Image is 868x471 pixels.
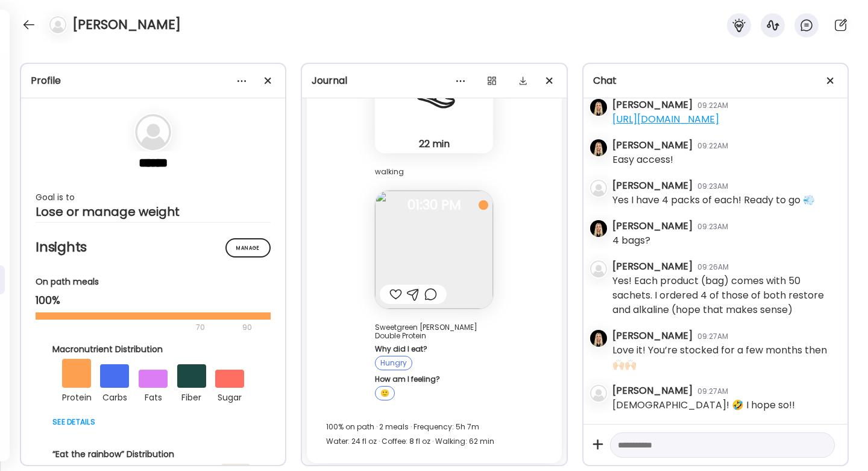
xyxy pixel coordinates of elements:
[100,388,129,405] div: carbs
[612,343,838,372] div: Love it! You’re stocked for a few months then 🙌🏻🙌🏻
[52,343,254,356] div: Macronutrient Distribution
[375,200,493,210] span: 01:30 PM
[375,375,493,384] div: How am I feeling?
[177,388,206,405] div: fiber
[52,448,254,461] div: “Eat the rainbow” Distribution
[590,261,607,277] img: bg-avatar-default.svg
[241,320,253,335] div: 90
[697,181,728,192] div: 09:23AM
[612,193,815,207] div: Yes I have 4 packs of each! Ready to go 💨
[31,74,275,88] div: Profile
[375,345,493,353] div: Why did I eat?
[612,219,693,233] div: [PERSON_NAME]
[62,388,91,405] div: protein
[590,139,607,156] img: avatars%2FjlNN0kMHCRdt7bMPFXEL6fHpLhl1
[612,98,693,112] div: [PERSON_NAME]
[312,74,556,88] div: Journal
[697,262,729,273] div: 09:26AM
[697,141,728,151] div: 09:22AM
[593,74,838,88] div: Chat
[697,386,728,397] div: 09:27AM
[326,420,542,449] div: 100% on path · 2 meals · Frequency: 5h 7m Water: 24 fl oz · Coffee: 8 fl oz · Walking: 62 min
[380,138,488,150] div: 22 min
[49,16,66,33] img: bg-avatar-default.svg
[612,153,673,167] div: Easy access!
[612,259,693,274] div: [PERSON_NAME]
[612,112,719,126] a: [URL][DOMAIN_NAME]
[375,323,493,340] div: Sweetgreen [PERSON_NAME] Double Protein
[612,274,838,317] div: Yes! Each product (bag) comes with 50 sachets. I ordered 4 of those of both restore and alkaline ...
[590,330,607,347] img: avatars%2FjlNN0kMHCRdt7bMPFXEL6fHpLhl1
[590,385,607,402] img: bg-avatar-default.svg
[612,384,693,398] div: [PERSON_NAME]
[697,331,728,342] div: 09:27AM
[612,138,693,153] div: [PERSON_NAME]
[612,233,650,248] div: 4 bags?
[139,388,168,405] div: fats
[375,191,493,309] img: images%2Ft0EnwwffnOcB3duC6sqD6H8N0873%2FWfbpcD0AJ1P9Rgqn1Pk7%2FQA5K6MJ8MqkL5t70fLYR_240
[36,190,271,204] div: Goal is to
[36,204,271,219] div: Lose or manage weight
[375,356,412,370] div: Hungry
[590,180,607,197] img: bg-avatar-default.svg
[590,220,607,237] img: avatars%2FjlNN0kMHCRdt7bMPFXEL6fHpLhl1
[612,179,693,193] div: [PERSON_NAME]
[375,168,493,176] div: walking
[612,329,693,343] div: [PERSON_NAME]
[590,99,607,116] img: avatars%2FjlNN0kMHCRdt7bMPFXEL6fHpLhl1
[225,238,271,258] div: Manage
[375,386,395,400] div: 🙂
[36,238,271,256] h2: Insights
[135,114,171,150] img: bg-avatar-default.svg
[215,388,244,405] div: sugar
[612,398,795,413] div: [DEMOGRAPHIC_DATA]! 🤣 I hope so!!
[36,320,239,335] div: 70
[36,276,271,288] div: On path meals
[697,100,728,111] div: 09:22AM
[36,293,271,308] div: 100%
[697,221,728,232] div: 09:23AM
[72,15,181,34] h4: [PERSON_NAME]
